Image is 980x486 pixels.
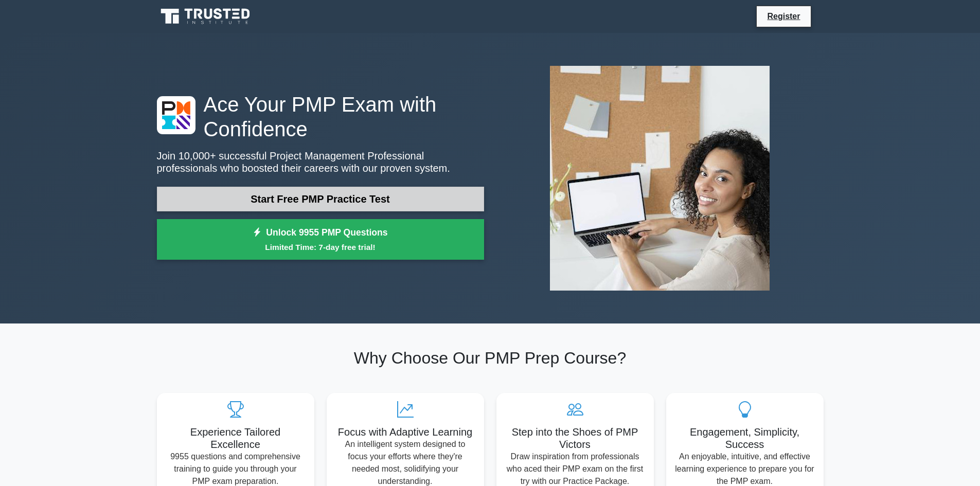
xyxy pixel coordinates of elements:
h5: Step into the Shoes of PMP Victors [505,426,646,451]
a: Start Free PMP Practice Test [157,187,484,211]
a: Unlock 9955 PMP QuestionsLimited Time: 7-day free trial! [157,219,484,260]
h5: Focus with Adaptive Learning [335,426,476,438]
h5: Experience Tailored Excellence [165,426,306,451]
h2: Why Choose Our PMP Prep Course? [157,348,824,368]
small: Limited Time: 7-day free trial! [170,241,471,253]
p: Join 10,000+ successful Project Management Professional professionals who boosted their careers w... [157,150,484,174]
a: Register [761,10,806,23]
h1: Ace Your PMP Exam with Confidence [157,92,484,141]
h5: Engagement, Simplicity, Success [674,426,815,451]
